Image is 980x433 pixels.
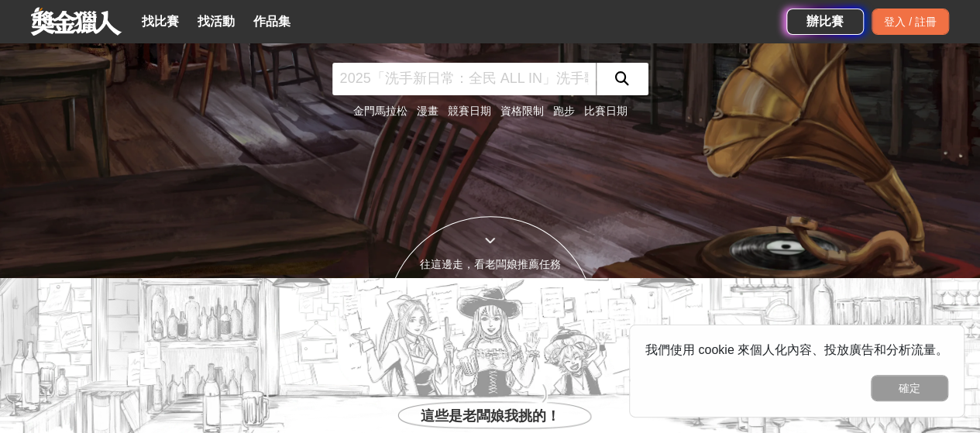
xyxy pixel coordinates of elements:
[387,256,594,273] div: 往這邊走，看老闆娘推薦任務
[871,375,948,401] button: 確定
[786,9,864,35] a: 辦比賽
[247,11,297,33] a: 作品集
[448,105,491,117] a: 競賽日期
[191,11,241,33] a: 找活動
[136,11,185,33] a: 找比賽
[332,63,596,95] input: 2025「洗手新日常：全民 ALL IN」洗手歌全台徵選
[421,406,560,427] span: 這些是老闆娘我挑的！
[500,105,544,117] a: 資格限制
[353,105,407,117] a: 金門馬拉松
[872,9,949,35] div: 登入 / 註冊
[584,105,628,117] a: 比賽日期
[417,105,438,117] a: 漫畫
[553,105,575,117] a: 跑步
[645,343,948,356] span: 我們使用 cookie 來個人化內容、投放廣告和分析流量。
